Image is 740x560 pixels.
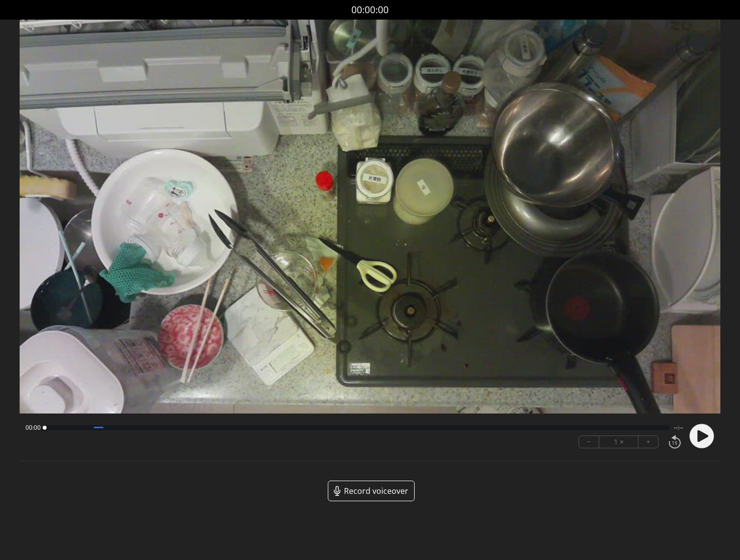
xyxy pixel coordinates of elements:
button: − [579,436,599,448]
button: + [638,436,658,448]
div: 1 × [599,436,638,448]
span: 00:00 [26,424,41,432]
span: Record voiceover [344,485,408,497]
a: 00:00:00 [351,3,389,17]
span: --:-- [674,424,683,432]
a: Record voiceover [328,481,415,501]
